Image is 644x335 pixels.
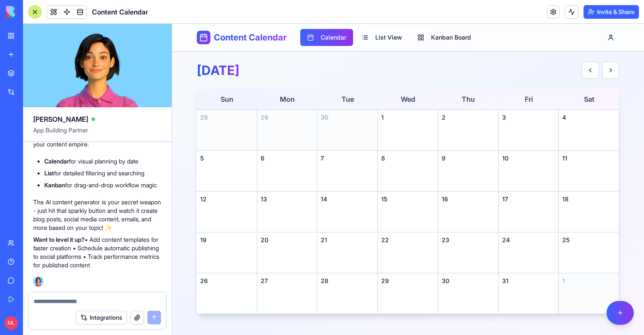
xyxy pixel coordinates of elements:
[6,6,59,18] img: logo
[25,39,67,54] h2: [DATE]
[209,130,262,139] div: 8
[44,169,161,178] li: for detailed filtering and searching
[327,65,387,86] div: Fri
[330,130,383,139] div: 10
[239,5,306,22] button: Kanban Board
[390,253,443,261] div: 1
[330,212,383,220] div: 24
[149,130,202,139] div: 7
[33,126,161,141] span: App Building Partner
[390,89,443,98] div: 4
[44,157,161,166] li: for visual planning by date
[145,65,206,86] div: Tue
[270,253,323,261] div: 30
[209,253,262,261] div: 29
[33,198,161,232] p: The AI content generator is your secret weapon - just hit that sparkly button and watch it create...
[270,171,323,180] div: 16
[33,276,43,286] img: Ella_00000_wcx2te.png
[42,8,115,20] h1: Content Calendar
[89,89,142,98] div: 29
[149,212,202,220] div: 21
[44,169,54,177] strong: List
[33,114,88,124] span: [PERSON_NAME]
[85,65,146,86] div: Mon
[209,171,262,180] div: 15
[390,212,443,220] div: 25
[89,171,142,180] div: 13
[28,253,81,261] div: 26
[330,253,383,261] div: 31
[387,65,447,86] div: Sat
[28,130,81,139] div: 5
[390,130,443,139] div: 11
[149,171,202,180] div: 14
[183,5,237,22] button: List View
[270,130,323,139] div: 9
[128,5,181,22] button: Calendar
[33,236,85,243] strong: Want to level it up?
[584,5,639,19] button: Invite & Share
[28,89,81,98] div: 28
[266,65,327,86] div: Thu
[209,212,262,220] div: 22
[149,253,202,261] div: 28
[330,171,383,180] div: 17
[330,89,383,98] div: 3
[89,130,142,139] div: 6
[149,89,202,98] div: 30
[4,316,18,330] span: ML
[89,253,142,261] div: 27
[270,212,323,220] div: 23
[92,7,148,17] span: Content Calendar
[28,171,81,180] div: 12
[206,65,266,86] div: Wed
[44,157,69,165] strong: Calendar
[44,181,65,189] strong: Kanban
[89,212,142,220] div: 20
[33,235,161,269] p: • Add content templates for faster creation • Schedule automatic publishing to social platforms •...
[28,212,81,220] div: 19
[390,171,443,180] div: 18
[44,181,161,189] li: for drag-and-drop workflow magic
[76,311,127,324] button: Integrations
[25,65,85,86] div: Sun
[209,89,262,98] div: 1
[270,89,323,98] div: 2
